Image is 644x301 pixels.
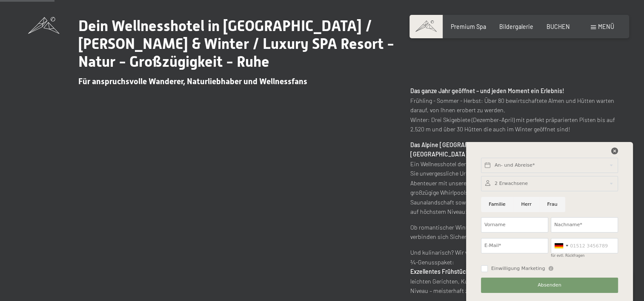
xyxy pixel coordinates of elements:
[410,223,616,242] p: Ob romantischer Winterurlaub oder sonniger Sommertraum – bei uns verbinden sich Sicherheit, Komfo...
[410,141,611,158] strong: Das Alpine [GEOGRAPHIC_DATA] Schwarzenstein im [GEOGRAPHIC_DATA] – [GEOGRAPHIC_DATA]:
[551,239,571,253] div: Germany (Deutschland): +49
[410,87,564,94] strong: Das ganze Jahr geöffnet – und jeden Moment ein Erlebnis!
[481,278,618,293] button: Absenden
[499,23,533,30] a: Bildergalerie
[538,282,561,289] span: Absenden
[598,23,614,30] span: Menü
[547,23,570,30] a: BUCHEN
[551,238,618,253] input: 01512 3456789
[410,140,616,217] p: Ein Wellnesshotel der Extraklasse, das keine Wünsche offen lässt. Hier erleben Sie unvergessliche...
[78,77,307,86] span: Für anspruchsvolle Wanderer, Naturliebhaber und Wellnessfans
[451,23,486,30] a: Premium Spa
[410,268,488,275] strong: Exzellentes Frühstücksbuffet
[410,248,616,296] p: Und kulinarisch? Wir verwöhnen Sie den ganzen Tag mit unserem exquisiten ¾-Genusspaket: für Genie...
[78,17,394,70] span: Dein Wellnesshotel in [GEOGRAPHIC_DATA] / [PERSON_NAME] & Winter / Luxury SPA Resort - Natur - Gr...
[551,254,584,258] label: für evtl. Rückfragen
[491,265,545,272] span: Einwilligung Marketing
[410,86,616,134] p: Frühling - Sommer - Herbst: Über 80 bewirtschaftete Almen und Hütten warten darauf, von Ihnen ero...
